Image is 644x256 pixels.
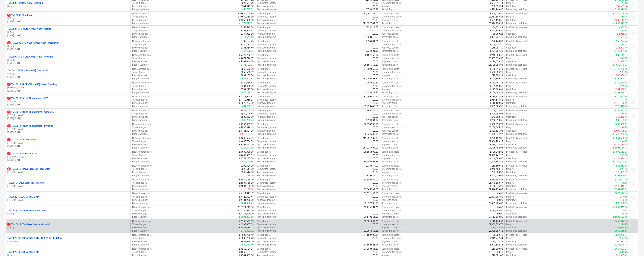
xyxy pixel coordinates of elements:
p: Margin : [506,71,514,74]
span: 1 [7,223,11,226]
p: [DATE] - [DATE] [7,117,129,120]
p: Committed income : [257,2,277,5]
p: 14.32% [620,57,628,60]
p: £176,132.87 [241,63,254,67]
p: £0.00 [372,43,378,46]
p: TML0022 - The Green Quarter - Phase 2 [7,223,50,226]
p: TML0014 - South Thamesmead - Drylining [7,124,53,128]
p: Approved income : [257,88,275,91]
div: TML0021 -The Green Quarter - Phase 1B. Pagu [7,209,129,215]
p: Remaining costs : [382,49,399,53]
div: 2TML0017 -Bow Common[PERSON_NAME][DATE]-[DATE] [7,152,129,162]
p: [DATE] - [DATE] [7,145,129,148]
div: 1TML0022 -The Green Quarter - Phase 2B. Pagu [7,223,129,229]
p: 16.40% [620,43,628,46]
p: £0.00 [372,15,378,18]
p: £358,513.58 [366,36,378,39]
p: Margin : [506,43,514,46]
p: £11,692,747.00 [363,22,378,25]
p: Remaining costs : [382,8,399,11]
p: £2,865,822.67 [613,22,628,25]
p: Uncommitted costs : [382,43,402,46]
span: 1 [7,97,11,100]
p: £934,631.86 [366,49,378,53]
p: £6,551.49 [493,26,503,29]
div: TML0020 -[GEOGRAPHIC_DATA][PERSON_NAME] [7,195,129,202]
p: [PERSON_NAME] [7,155,129,158]
p: Committed costs : [382,81,400,84]
p: £10,640,760.39 [238,15,254,18]
p: £786,127.25 [241,40,254,43]
p: Committed income : [257,85,277,88]
p: Approved income : [257,19,275,22]
p: Uncommitted costs : [382,71,402,74]
p: TML0026 - [GEOGRAPHIC_DATA] [7,251,40,254]
p: £351,330.51 [490,29,503,32]
p: Committed income : [257,43,277,46]
p: £764,357.30 [490,49,503,53]
p: Approved costs : [382,19,398,22]
p: Remaining costs : [382,22,399,25]
p: £153,277.46 [615,40,628,43]
p: Client budget : [257,12,271,15]
p: Committed costs : [382,26,400,29]
div: 3TML0008 -[PERSON_NAME] Wharf - DecorationB. Pagu[DATE]-[DATE] [7,41,129,51]
p: Remaining costs : [382,77,399,80]
p: B. Pagu [7,212,129,215]
p: 19.74% [620,2,628,5]
p: Revised budget : [132,74,148,77]
p: TML0013 - South Thamesmead - Windows [7,111,54,114]
p: £32,699.94 [492,5,503,8]
p: Revised budget : [132,60,148,63]
span: more_vert [631,99,635,104]
p: Margin : [506,2,514,5]
span: more_vert [631,44,635,48]
p: £512,249.06 [490,8,503,11]
p: Profitability forecast : [506,26,527,29]
p: B. Pagu [7,5,129,8]
p: TML0020 - [GEOGRAPHIC_DATA] [7,195,40,198]
p: [DATE] - [DATE] [7,158,129,162]
p: [PERSON_NAME] [7,86,129,89]
p: [DATE] - [DATE] [7,103,129,106]
p: £1,009,863.82 [364,67,378,71]
p: £178,758.82 [615,67,628,71]
p: B. Pagu [7,45,129,48]
p: Net estimated cost : [132,67,152,71]
p: £1,060,779.04 [613,63,628,67]
p: Budget variance : [132,63,149,67]
p: £170,274.56 [615,49,628,53]
p: £5,477,776.87 [239,57,254,60]
p: Approved costs : [382,60,398,63]
p: Approved income : [257,74,275,77]
p: £8,561,608.54 [488,15,503,18]
div: 1TML0012 -South Thamesmead - SFSP. Palote[DATE]-[DATE] [7,97,129,106]
p: B. Pagu [7,226,129,229]
p: Committed costs : [382,67,400,71]
p: £269,563.01 [615,77,628,80]
p: Net estimated cost : [132,40,152,43]
p: [PERSON_NAME] [7,114,129,117]
p: Committed costs : [382,40,400,43]
p: £781,354.40 [241,46,254,49]
p: Profitability forecast : [506,81,527,84]
p: £166,696.26 [615,8,628,11]
div: 1TML0011 -[PERSON_NAME] Close - Cladding[PERSON_NAME][DATE]-[DATE] [7,83,129,92]
p: B. Pagu [7,58,129,62]
span: 1 [7,14,11,17]
p: Cashflow : [506,60,516,63]
p: £31,557.82 [242,77,254,80]
p: £5,477,766.87 [239,54,254,57]
p: Committed costs : [382,54,400,57]
p: Remaining income : [257,49,276,53]
p: Target budget : [132,15,147,18]
span: 2 [7,152,11,155]
p: £6,187,763.87 [364,63,378,67]
p: Uncommitted costs : [382,29,402,32]
p: £357,882.00 [241,32,254,36]
p: [DATE] - [DATE] [7,34,129,37]
p: £304,272.00 [241,88,254,91]
span: more_vert [631,30,635,35]
p: £246,550.47 [490,54,503,57]
p: £6,187,763.87 [364,54,378,57]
